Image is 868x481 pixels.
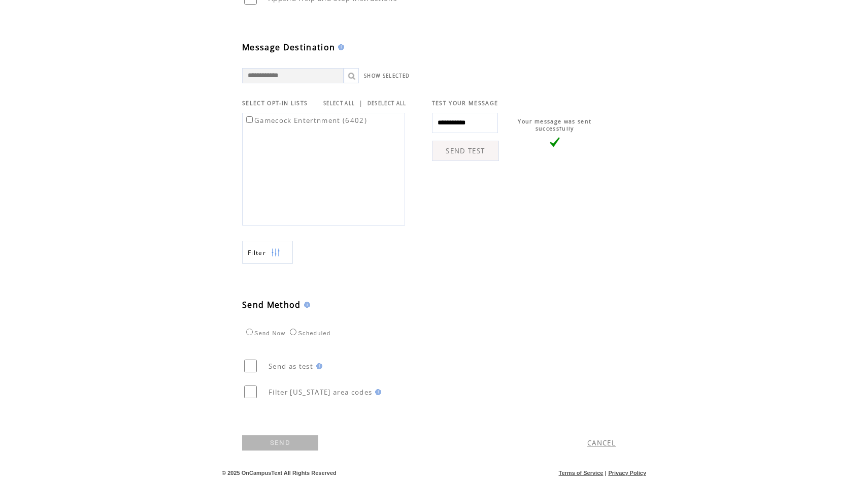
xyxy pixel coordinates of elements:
img: help.gif [301,302,310,308]
img: help.gif [335,44,344,50]
label: Send Now [244,330,285,336]
a: SEND [242,435,318,451]
span: SELECT OPT-IN LISTS [242,100,308,107]
img: vLarge.png [550,137,560,147]
label: Gamecock Entertnment (6402) [244,116,367,125]
a: SEND TEST [432,141,499,161]
span: Message Destination [242,42,335,53]
a: DESELECT ALL [368,100,407,107]
a: CANCEL [587,438,616,447]
img: help.gif [313,363,322,369]
span: Filter [US_STATE] area codes [269,388,372,397]
input: Scheduled [290,329,296,335]
input: Send Now [246,329,253,335]
label: Scheduled [287,330,330,336]
img: help.gif [372,389,381,395]
span: Send Method [242,299,301,310]
span: | [359,99,363,108]
a: Filter [242,241,293,264]
a: SELECT ALL [323,100,355,107]
span: TEST YOUR MESSAGE [432,100,498,107]
span: | [605,470,607,476]
span: © 2025 OnCampusText All Rights Reserved [222,470,337,476]
img: filters.png [271,241,280,264]
span: Your message was sent successfully [518,118,591,132]
a: Terms of Service [559,470,604,476]
a: Privacy Policy [608,470,646,476]
span: Send as test [269,362,313,371]
a: SHOW SELECTED [364,73,410,79]
input: Gamecock Entertnment (6402) [246,116,253,123]
span: Show filters [248,248,266,257]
